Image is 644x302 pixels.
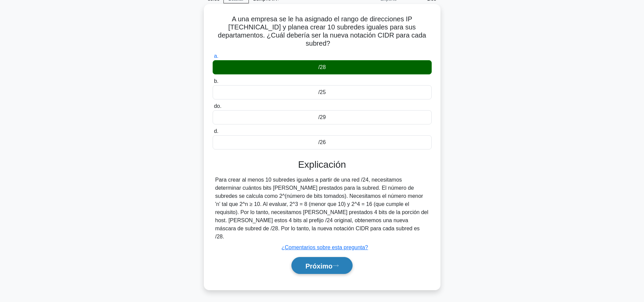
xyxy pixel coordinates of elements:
[218,15,426,47] font: A una empresa se le ha asignado el rango de direcciones IP [TECHNICAL_ID] y planea crear 10 subre...
[291,257,352,274] button: Próximo
[318,114,326,120] font: /29
[281,245,368,250] a: ¿Comentarios sobre esta pregunta?
[214,128,218,134] font: d.
[305,262,332,270] font: Próximo
[214,53,218,59] font: a.
[318,139,326,145] font: /26
[214,78,218,84] font: b.
[298,159,346,170] font: Explicación
[318,64,326,70] font: /28
[214,103,221,109] font: do.
[215,177,429,239] font: Para crear al menos 10 subredes iguales a partir de una red /24, necesitamos determinar cuántos b...
[318,89,326,95] font: /25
